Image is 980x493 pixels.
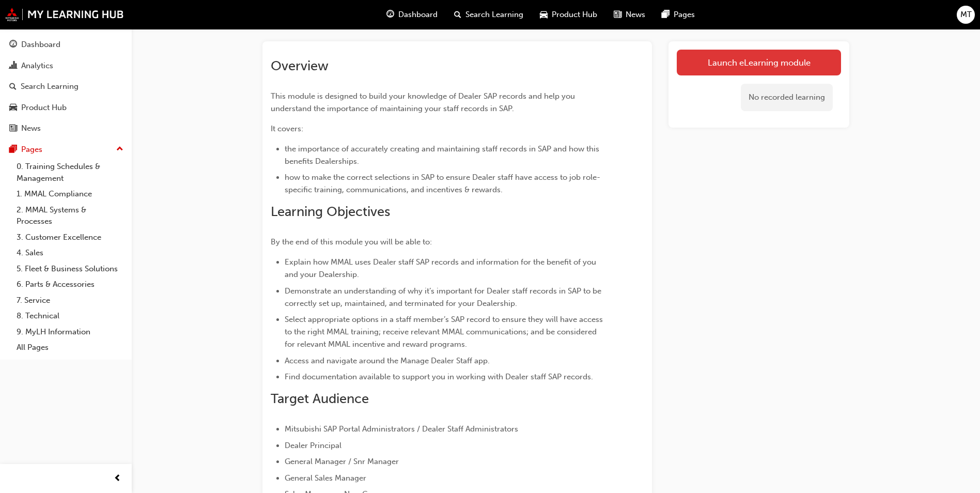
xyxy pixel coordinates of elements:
[285,356,490,365] span: Access and navigate around the Manage Dealer Staff app.
[741,84,833,111] div: No recorded learning
[378,4,446,25] a: guage-iconDashboard
[21,144,42,156] div: Pages
[12,324,128,340] a: 9. MyLH Information
[12,308,128,324] a: 8. Technical
[4,140,128,159] button: Pages
[386,8,394,21] span: guage-icon
[9,145,17,155] span: pages-icon
[4,77,128,96] a: Search Learning
[271,204,390,220] span: Learning Objectives
[285,457,399,466] span: General Manager / Snr Manager
[12,276,128,292] a: 6. Parts & Accessories
[4,98,128,117] a: Product Hub
[271,124,303,133] span: It covers:
[9,40,17,50] span: guage-icon
[614,8,621,21] span: news-icon
[116,143,123,156] span: up-icon
[21,39,60,51] div: Dashboard
[285,424,518,434] span: Mitsubishi SAP Portal Administrators / Dealer Staff Administrators
[398,9,438,21] span: Dashboard
[12,261,128,277] a: 5. Fleet & Business Solutions
[114,472,121,485] span: prev-icon
[285,372,593,381] span: Find documentation available to support you in working with Dealer staff SAP records.
[4,35,128,54] a: Dashboard
[662,8,670,21] span: pages-icon
[532,4,605,25] a: car-iconProduct Hub
[9,124,17,133] span: news-icon
[677,50,841,75] a: Launch eLearning module
[12,202,128,229] a: 2. MMAL Systems & Processes
[12,292,128,309] a: 7. Service
[4,56,128,75] a: Analytics
[9,82,17,91] span: search-icon
[540,8,548,21] span: car-icon
[285,441,341,450] span: Dealer Principal
[4,33,128,140] button: DashboardAnalyticsSearch LearningProduct HubNews
[4,119,128,138] a: News
[552,9,597,21] span: Product Hub
[285,144,601,166] span: the importance of accurately creating and maintaining staff records in SAP and how this benefits ...
[674,9,695,21] span: Pages
[271,58,329,74] span: Overview
[12,186,128,202] a: 1. MMAL Compliance
[605,4,654,25] a: news-iconNews
[285,173,600,194] span: how to make the correct selections in SAP to ensure Dealer staff have access to job role-specific...
[9,61,17,71] span: chart-icon
[12,245,128,261] a: 4. Sales
[12,159,128,186] a: 0. Training Schedules & Management
[21,81,79,93] div: Search Learning
[465,9,523,21] span: Search Learning
[21,122,41,134] div: News
[960,9,972,21] span: MT
[957,6,975,24] button: MT
[285,315,605,349] span: Select appropriate options in a staff member’s SAP record to ensure they will have access to the ...
[285,286,603,308] span: Demonstrate an understanding of why it’s important for Dealer staff records in SAP to be correctl...
[21,102,67,114] div: Product Hub
[271,391,369,407] span: Target Audience
[9,103,17,113] span: car-icon
[271,91,577,113] span: This module is designed to build your knowledge of Dealer SAP records and help you understand the...
[454,8,461,21] span: search-icon
[285,257,598,279] span: Explain how MMAL uses Dealer staff SAP records and information for the benefit of you and your De...
[12,340,128,356] a: All Pages
[12,229,128,245] a: 3. Customer Excellence
[654,4,703,25] a: pages-iconPages
[21,60,53,72] div: Analytics
[5,8,124,21] img: mmal
[446,4,532,25] a: search-iconSearch Learning
[271,237,432,246] span: By the end of this module you will be able to:
[285,473,366,483] span: General Sales Manager
[626,9,645,21] span: News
